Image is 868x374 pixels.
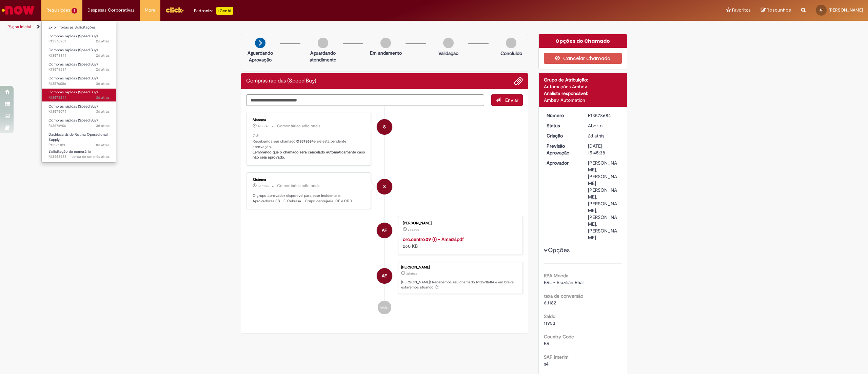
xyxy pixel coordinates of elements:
button: Adicionar anexos [514,77,523,86]
span: R13575244 [48,95,110,100]
span: BRL - Brazilian Real [544,279,584,285]
p: Concluído [500,50,522,57]
p: Aguardando Aprovação [244,50,277,63]
b: taxa de conversão [544,293,583,299]
span: Enviar [505,97,518,103]
time: 29/09/2025 08:23:47 [96,123,110,128]
p: [PERSON_NAME]! Recebemos seu chamado R13578684 e em breve estaremos atuando. [401,280,519,290]
button: Enviar [491,94,523,106]
span: 9 [72,8,77,14]
a: Aberto R13574906 : Compras rápidas (Speed Buy) [42,117,116,129]
span: R13574906 [48,123,110,129]
span: 2d atrás [96,39,110,44]
ul: Requisições [41,20,116,163]
div: 260 KB [403,236,516,249]
span: Dashboards de Rotina Operacional Supply [48,132,107,143]
img: img-circle-grey.png [443,38,454,48]
div: Ambev Automation [544,97,622,104]
ul: Histórico de tíquete [246,106,523,321]
p: Olá! Recebemos seu chamado e ele esta pendente aprovação. [253,133,366,160]
a: Aberto R13578849 : Compras rápidas (Speed Buy) [42,46,116,59]
dt: Número [541,112,583,119]
div: Anna Paula Rocha De Faria [377,268,392,284]
b: RPA Moeda [544,273,568,279]
dt: Status [541,122,583,129]
span: 3d atrás [96,123,110,128]
time: 27/08/2025 16:39:53 [72,154,110,159]
time: 29/09/2025 18:47:13 [96,39,110,44]
a: orc.centro.09 (1) - Amaral.pdf [403,236,464,242]
time: 29/09/2025 11:17:02 [96,81,110,86]
span: BR [544,340,549,347]
span: R13576086 [48,81,110,87]
time: 23/09/2025 21:10:48 [96,143,110,148]
span: Requisições [46,7,70,14]
dt: Previsão Aprovação [541,143,583,156]
span: Compras rápidas (Speed Buy) [48,48,98,53]
div: [PERSON_NAME] [403,221,516,225]
span: R13578907 [48,39,110,44]
div: Aberto [588,122,619,129]
a: Página inicial [7,24,31,30]
div: Anna Paula Rocha De Faria [377,223,392,238]
span: Solicitação de numerário [48,149,91,154]
span: Despesas Corporativas [87,7,135,14]
time: 29/09/2025 17:45:38 [588,133,604,139]
span: Compras rápidas (Speed Buy) [48,90,98,95]
p: +GenAi [216,7,233,15]
span: 2d atrás [588,133,604,139]
span: Compras rápidas (Speed Buy) [48,76,98,81]
span: R13578684 [48,67,110,72]
span: R13453638 [48,154,110,160]
a: Exibir Todas as Solicitações [42,24,116,31]
span: AF [382,268,387,284]
a: Aberto R13578684 : Compras rápidas (Speed Buy) [42,61,116,73]
img: img-circle-grey.png [506,38,516,48]
time: 29/09/2025 09:20:26 [96,95,110,100]
p: Em andamento [370,50,402,56]
span: Rascunhos [767,7,791,13]
span: AF [820,8,823,12]
b: R13578684 [296,139,314,144]
div: Sistema [253,178,366,182]
time: 29/09/2025 17:45:39 [96,67,110,72]
a: Aberto R13453638 : Solicitação de numerário [42,148,116,161]
div: 29/09/2025 17:45:38 [588,132,619,139]
span: 8d atrás [96,143,110,148]
div: [PERSON_NAME], [PERSON_NAME] [PERSON_NAME], [PERSON_NAME], [PERSON_NAME], [PERSON_NAME] [588,160,619,241]
span: 11953 [544,320,555,326]
p: Aguardando atendimento [307,50,339,63]
span: 3d atrás [96,109,110,114]
img: img-circle-grey.png [380,38,391,48]
b: Country Code [544,334,574,340]
time: 29/09/2025 17:45:26 [408,228,419,232]
dt: Criação [541,132,583,139]
div: [PERSON_NAME] [401,265,519,269]
span: AF [382,222,387,239]
div: Grupo de Atribuição: [544,76,622,83]
span: More [145,7,155,14]
time: 29/09/2025 17:45:38 [406,272,417,276]
span: Compras rápidas (Speed Buy) [48,104,98,109]
img: ServiceNow [1,3,36,17]
time: 29/09/2025 08:53:25 [96,109,110,114]
span: R13578849 [48,53,110,58]
a: Aberto R13575244 : Compras rápidas (Speed Buy) [42,89,116,101]
div: Analista responsável: [544,90,622,97]
span: 2d atrás [258,124,269,128]
div: System [377,119,392,135]
div: Automações Ambev [544,83,622,90]
div: R13578684 [588,112,619,119]
button: Cancelar Chamado [544,53,622,64]
small: Comentários adicionais [277,123,320,129]
span: 2d atrás [406,272,417,276]
div: [DATE] 15:45:38 [588,143,619,156]
span: Compras rápidas (Speed Buy) [48,62,98,67]
a: Rascunhos [761,7,791,14]
span: 3d atrás [96,81,110,86]
div: Sistema [253,118,366,122]
span: cerca de um mês atrás [72,154,110,159]
span: 2d atrás [408,228,419,232]
p: Validação [438,50,458,57]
